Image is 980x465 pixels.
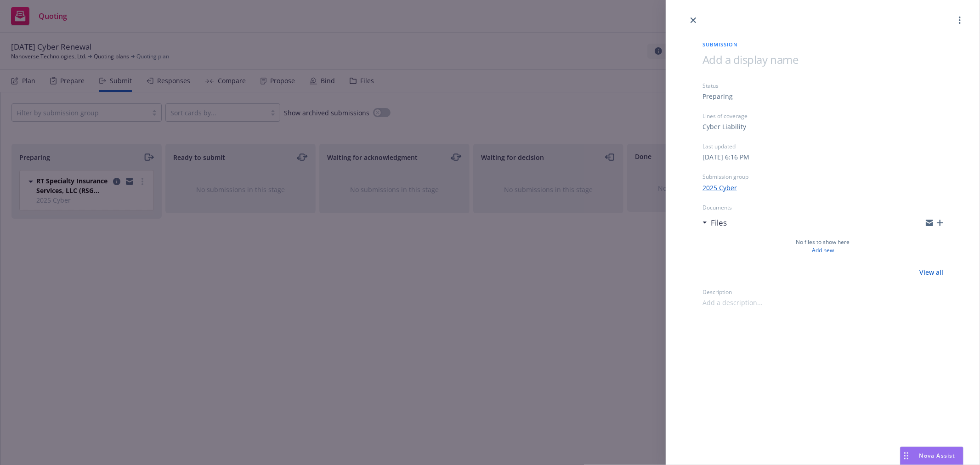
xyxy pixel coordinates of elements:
[702,217,727,229] div: Files
[688,15,699,26] a: close
[796,238,850,246] span: No files to show here
[702,40,943,48] span: Submission
[702,91,733,101] div: Preparing
[919,452,956,459] span: Nova Assist
[702,288,943,296] div: Description
[919,267,943,277] a: View all
[901,447,912,465] div: Drag to move
[702,142,943,150] div: Last updated
[702,152,749,162] div: [DATE] 6:16 PM
[702,204,943,211] div: Documents
[702,112,943,120] div: Lines of coverage
[702,183,737,193] a: 2025 Cyber
[702,122,746,131] div: Cyber Liability
[711,217,727,229] h3: Files
[702,173,943,181] div: Submission group
[812,246,834,255] a: Add new
[954,15,965,26] a: more
[900,447,963,465] button: Nova Assist
[702,82,943,90] div: Status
